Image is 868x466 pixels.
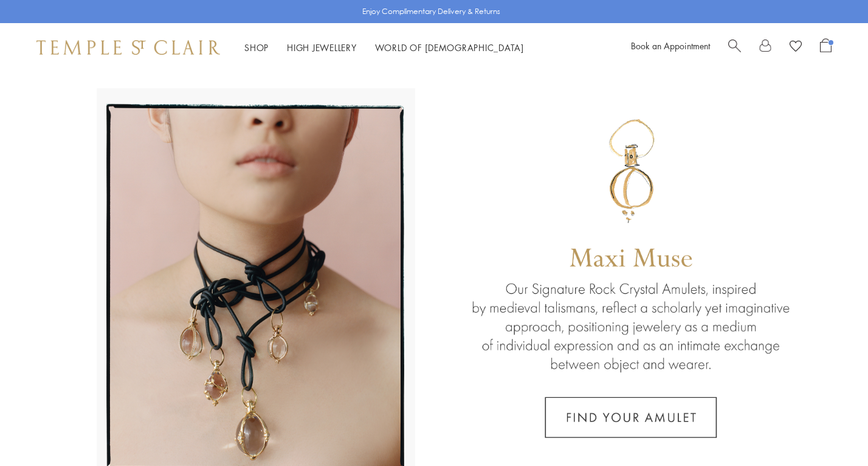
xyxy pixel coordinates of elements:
nav: Main navigation [244,40,524,55]
iframe: Gorgias live chat messenger [807,409,856,454]
a: Open Shopping Bag [820,38,832,57]
a: World of [DEMOGRAPHIC_DATA]World of [DEMOGRAPHIC_DATA] [375,41,524,54]
a: ShopShop [244,41,269,54]
a: Search [728,38,741,57]
a: High JewelleryHigh Jewellery [287,41,357,54]
p: Enjoy Complimentary Delivery & Returns [362,5,500,18]
a: Book an Appointment [631,40,710,52]
img: Temple St. Clair [36,40,220,55]
a: View Wishlist [790,38,802,57]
